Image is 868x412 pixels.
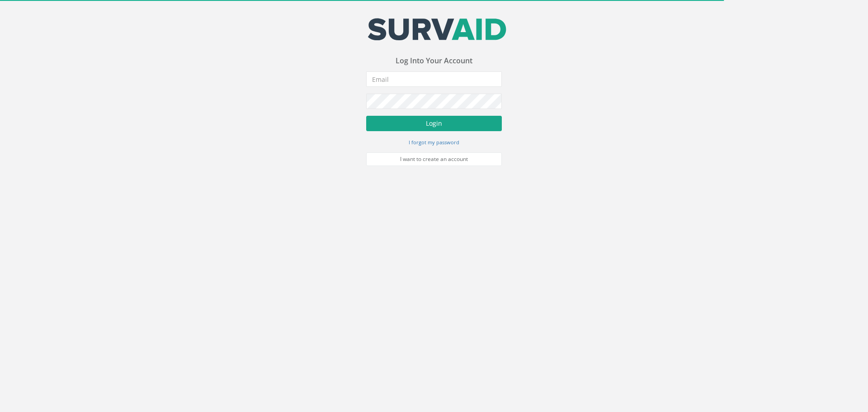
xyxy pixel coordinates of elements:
a: I want to create an account [366,152,502,166]
small: I forgot my password [409,139,459,146]
h3: Log Into Your Account [366,57,502,65]
button: Login [366,116,502,131]
input: Email [366,71,502,87]
a: I forgot my password [409,138,459,146]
